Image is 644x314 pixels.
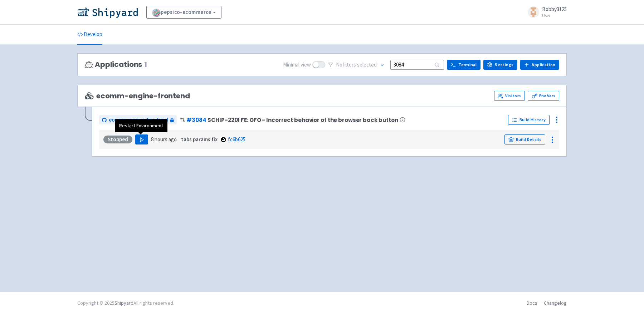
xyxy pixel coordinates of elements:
[151,136,177,143] time: 8 hours ago
[77,25,102,45] a: Develop
[77,299,174,307] div: Copyright © 2025 All rights reserved.
[109,116,168,124] span: ecomm-engine-frontend
[542,13,567,18] small: User
[186,116,206,124] a: #3084
[144,60,147,69] span: 1
[103,136,132,143] div: Stopped
[483,60,517,70] a: Settings
[494,91,525,101] a: Visitors
[85,92,190,100] span: ecomm-engine-frontend
[228,136,245,143] a: fc6b625
[520,60,559,70] a: Application
[542,6,567,13] span: Bobby3125
[181,136,218,143] strong: tabs params fix
[208,117,398,123] span: SCHIP-2201 FE: OFO - Incorrect behavior of the browser back button
[528,91,559,101] a: Env Vars
[336,61,377,69] span: No filter s
[527,300,537,306] a: Docs
[357,61,377,68] span: selected
[85,60,147,69] h3: Applications
[447,60,480,70] a: Terminal
[114,300,133,306] a: Shipyard
[508,115,550,125] a: Build History
[146,6,221,19] a: pepsico-ecommerce
[99,115,177,125] a: ecomm-engine-frontend
[504,134,545,144] a: Build Details
[283,61,311,69] span: Minimal view
[544,300,567,306] a: Changelog
[390,60,444,69] input: Search...
[523,6,567,18] a: Bobby3125 User
[77,6,138,18] img: Shipyard logo
[135,134,148,144] button: Play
